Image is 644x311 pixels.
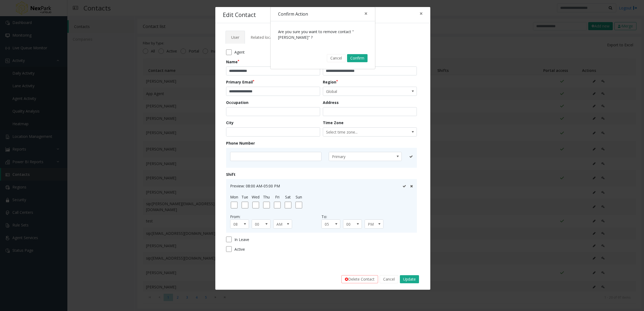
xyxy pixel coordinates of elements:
[364,10,368,17] span: ×
[347,54,368,62] button: Confirm
[278,11,308,17] h4: Confirm Action
[327,54,345,62] button: Cancel
[361,7,371,20] button: Close
[271,21,375,48] div: Are you sure you want to remove contact "[PERSON_NAME]" ?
